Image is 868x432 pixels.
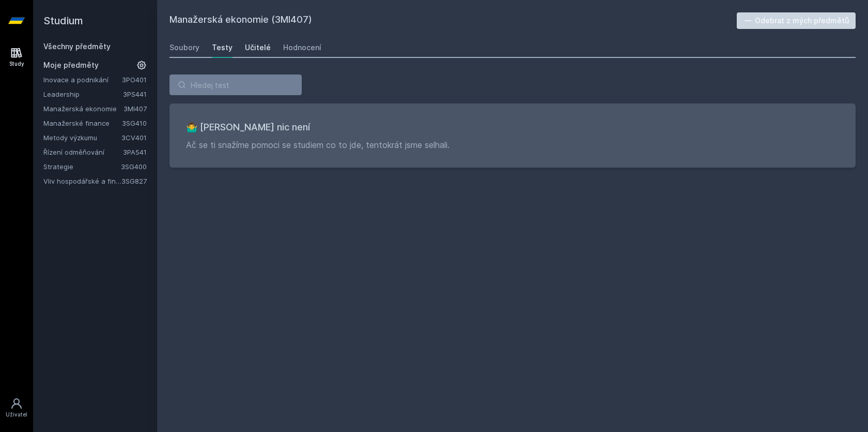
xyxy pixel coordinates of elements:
[212,42,233,53] div: Testy
[186,139,839,151] p: Ač se ti snažíme pomoci se studiem co to jde, tentokrát jsme selhali.
[43,75,122,85] a: Inovace a podnikání
[43,161,121,172] a: Strategie
[123,148,147,156] a: 3PA541
[121,177,147,185] a: 3SG827
[123,90,147,98] a: 3PS441
[169,42,199,53] div: Soubory
[43,176,121,186] a: Vliv hospodářské a finanční kriminality na hodnotu a strategii firmy
[169,12,737,29] h2: Manažerská ekonomie (3MI407)
[43,147,123,157] a: Řízení odměňování
[283,42,321,53] div: Hodnocení
[43,118,122,128] a: Manažerské finance
[43,89,123,99] a: Leadership
[245,37,271,58] a: Učitelé
[123,105,147,113] a: 3MI407
[9,60,24,68] div: Study
[2,41,31,73] a: Study
[6,411,27,419] div: Uživatel
[43,103,123,114] a: Manažerská ekonomie
[122,119,147,127] a: 3SG410
[122,76,147,84] a: 3PO401
[2,392,31,424] a: Uživatel
[212,37,233,58] a: Testy
[43,42,111,51] a: Všechny předměty
[169,75,302,95] input: Hledej test
[121,162,147,171] a: 3SG400
[283,37,321,58] a: Hodnocení
[43,132,121,143] a: Metody výzkumu
[43,60,99,70] span: Moje předměty
[737,12,856,29] button: Odebrat z mých předmětů
[186,120,839,135] h3: 🤷‍♂️ [PERSON_NAME] nic není
[169,37,199,58] a: Soubory
[245,42,271,53] div: Učitelé
[121,133,147,142] a: 3CV401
